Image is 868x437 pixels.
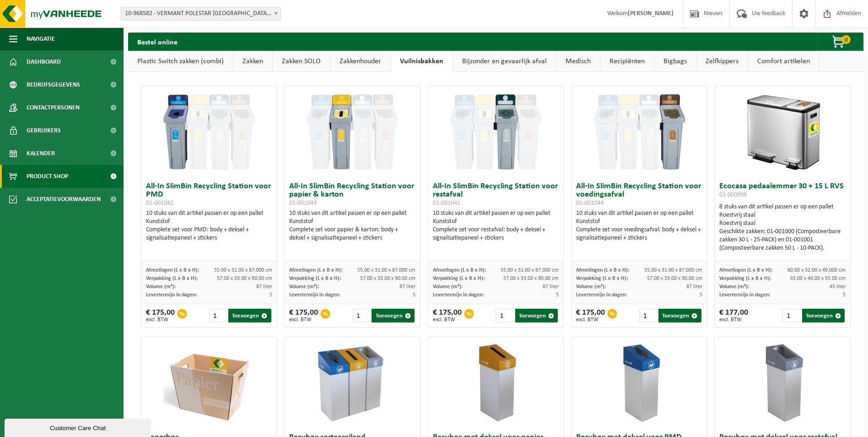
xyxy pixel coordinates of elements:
[27,119,61,142] span: Gebruikers
[503,276,559,281] span: 57.00 x 33.00 x 90.00 cm
[543,284,559,290] span: 87 liter
[433,218,559,226] div: Kunststof
[27,73,80,96] span: Bedrijfsgegevens
[289,182,415,207] h3: All-In SlimBin Recycling Station voor papier & karton
[719,228,846,252] div: Geschikte zakken: 01-001000 (Composteerbare zakken 30 L - 25-PACK) en 01-001001 (Composteerbare z...
[27,50,61,73] span: Dashboard
[639,309,658,322] input: 1
[352,309,371,322] input: 1
[576,309,605,322] div: € 175,00
[433,182,559,207] h3: All-In SlimBin Recycling Station voor restafval
[163,86,255,178] img: 01-001042
[146,268,199,273] span: Afmetingen (L x B x H):
[719,211,846,219] div: Roestvrij staal
[719,219,846,228] div: Roestvrij staal
[372,309,414,322] button: Toevoegen
[496,309,514,322] input: 1
[433,200,460,207] span: 01-001041
[700,292,702,298] span: 5
[433,292,484,298] span: Levertermijn in dagen:
[289,226,415,242] div: Complete set voor papier & karton: body + deksel + signalisatiepaneel + stickers
[146,209,272,242] div: 10 stuks van dit artikel passen er op een pallet
[433,317,462,322] span: excl. BTW
[576,200,604,207] span: 01-001044
[289,292,340,298] span: Levertermijn in dagen:
[647,276,702,281] span: 57.00 x 33.00 x 90.00 cm
[719,182,846,201] h3: Ecocasa pedaalemmer 30 + 15 L RVS
[576,268,629,273] span: Afmetingen (L x B x H):
[433,276,485,281] span: Verpakking (L x B x H):
[256,284,272,290] span: 87 liter
[576,182,702,207] h3: All-In SlimBin Recycling Station voor voedingsafval
[450,337,541,429] img: 02-014091
[209,309,227,322] input: 1
[27,27,55,50] span: Navigatie
[719,309,748,322] div: € 177,00
[27,96,80,119] span: Contactpersonen
[719,317,748,322] span: excl. BTW
[146,276,198,281] span: Verpakking (L x B x H):
[748,51,819,72] a: Comfort artikelen
[289,268,342,273] span: Afmetingen (L x B x H):
[515,309,558,322] button: Toevoegen
[843,292,846,298] span: 5
[146,226,272,242] div: Complete set voor PMD: body + deksel + signalisatiepaneel + stickers
[289,317,318,322] span: excl. BTW
[576,276,628,281] span: Verpakking (L x B x H):
[501,268,559,273] span: 55.00 x 31.00 x 87.000 cm
[289,200,317,207] span: 01-001043
[307,86,398,178] img: 01-001043
[556,292,559,298] span: 5
[593,86,685,178] img: 01-001044
[146,284,176,290] span: Volume (m³):
[146,309,175,322] div: € 175,00
[413,292,415,298] span: 5
[357,268,415,273] span: 55.00 x 31.00 x 87.000 cm
[817,33,863,51] button: 0
[719,191,747,198] span: 01-000998
[433,284,463,290] span: Volume (m³):
[654,51,696,72] a: Bigbags
[391,51,453,72] a: Vuilnisbakken
[453,51,556,72] a: Bijzonder en gevaarlijk afval
[433,209,559,242] div: 10 stuks van dit artikel passen er op een pallet
[628,10,674,17] strong: [PERSON_NAME]
[658,309,701,322] button: Toevoegen
[214,268,272,273] span: 55.00 x 31.00 x 87.000 cm
[146,182,272,207] h3: All-In SlimBin Recycling Station voor PMD
[233,51,272,72] a: Zakken
[719,284,749,290] span: Volume (m³):
[790,276,846,281] span: 65.00 x 40.00 x 55.00 cm
[737,337,828,429] img: 02-014089
[737,86,828,178] img: 01-000998
[307,337,398,429] img: 01-000670
[289,309,318,322] div: € 175,00
[228,309,271,322] button: Toevoegen
[146,317,175,322] span: excl. BTW
[830,284,846,290] span: 45 liter
[27,188,101,211] span: Acceptatievoorwaarden
[576,292,627,298] span: Levertermijn in dagen:
[576,284,606,290] span: Volume (m³):
[433,268,486,273] span: Afmetingen (L x B x H):
[686,284,702,290] span: 87 liter
[841,35,851,44] span: 0
[600,51,654,72] a: Recipiënten
[576,218,702,226] div: Kunststof
[289,218,415,226] div: Kunststof
[27,165,68,188] span: Product Shop
[556,51,600,72] a: Medisch
[128,33,187,50] h2: Bestel online
[576,209,702,242] div: 10 stuks van dit artikel passen er op een pallet
[644,268,702,273] span: 55.00 x 31.00 x 87.000 cm
[576,226,702,242] div: Complete set voor voedingsafval: body + deksel + signalisatiepaneel + stickers
[399,284,415,290] span: 87 liter
[121,7,280,20] span: 10-968582 - VERMANT POLESTAR ANTWERPEN - WIJNEGEM
[270,292,272,298] span: 5
[802,309,845,322] button: Toevoegen
[289,209,415,242] div: 10 stuks van dit artikel passen er op een pallet
[719,292,770,298] span: Levertermijn in dagen:
[217,276,272,281] span: 57.00 x 33.00 x 90.00 cm
[146,292,197,298] span: Levertermijn in dagen:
